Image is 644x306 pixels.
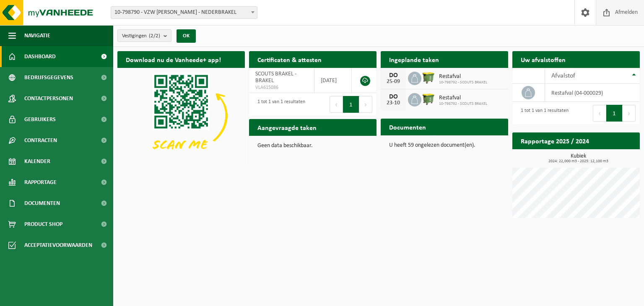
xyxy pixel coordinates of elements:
span: Vestigingen [122,30,160,42]
button: 1 [343,96,359,113]
div: 25-09 [385,79,402,85]
span: Contracten [24,130,57,151]
h2: Ingeplande taken [381,51,447,67]
span: Restafval [439,95,487,101]
span: Acceptatievoorwaarden [24,235,92,256]
img: WB-1100-HPE-GN-51 [421,92,436,106]
span: Afvalstof [551,73,575,79]
img: WB-1100-HPE-GN-51 [421,70,436,85]
h2: Rapportage 2025 / 2024 [512,132,597,149]
button: OK [177,29,196,43]
button: Vestigingen(2/2) [117,29,171,42]
td: [DATE] [314,68,352,93]
span: 2024: 22,000 m3 - 2025: 12,100 m3 [517,159,640,163]
td: restafval (04-000029) [545,84,640,102]
h2: Aangevraagde taken [249,119,325,135]
span: Rapportage [24,172,57,193]
h2: Download nu de Vanheede+ app! [117,51,229,67]
div: DO [385,72,402,79]
h2: Documenten [381,119,434,135]
div: 1 tot 1 van 1 resultaten [253,95,305,114]
p: Geen data beschikbaar. [257,143,368,149]
span: Kalender [24,151,50,172]
span: Documenten [24,193,60,214]
button: Previous [593,105,606,122]
button: 1 [606,105,623,122]
h2: Certificaten & attesten [249,51,330,67]
h3: Kubiek [517,153,640,163]
span: SCOUTS BRAKEL - BRAKEL [255,71,296,84]
a: Bekijk rapportage [577,149,639,166]
img: Download de VHEPlus App [117,68,245,163]
button: Previous [330,96,343,113]
span: Restafval [439,73,487,80]
span: Navigatie [24,25,50,46]
span: Dashboard [24,46,56,67]
span: Product Shop [24,214,62,235]
count: (2/2) [149,33,160,39]
div: 1 tot 1 van 1 resultaten [517,104,569,122]
button: Next [623,105,636,122]
span: Gebruikers [24,109,56,130]
span: VLA615086 [255,84,308,91]
span: Contactpersonen [24,88,73,109]
p: U heeft 59 ongelezen document(en). [389,143,500,148]
span: 10-798792 - SCOUTS BRAKEL [439,80,487,85]
h2: Uw afvalstoffen [512,51,574,67]
span: 10-798790 - VZW SCOUTSHEEM BRAKEL - NEDERBRAKEL [111,7,257,18]
span: 10-798792 - SCOUTS BRAKEL [439,101,487,106]
div: 23-10 [385,100,402,106]
div: DO [385,93,402,100]
span: 10-798790 - VZW SCOUTSHEEM BRAKEL - NEDERBRAKEL [111,6,257,19]
span: Bedrijfsgegevens [24,67,73,88]
button: Next [359,96,372,113]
